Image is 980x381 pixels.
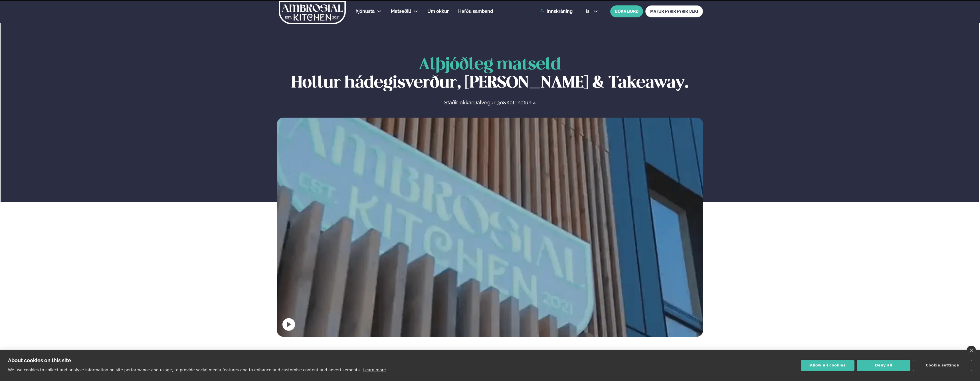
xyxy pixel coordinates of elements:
[506,99,536,106] a: Katrinatun 4
[355,8,375,15] a: Þjónusta
[857,360,910,371] button: Deny all
[458,8,493,15] a: Hafðu samband
[427,9,449,14] span: Um okkur
[645,5,703,17] a: MATUR FYRIR FYRIRTÆKI
[967,346,976,355] a: close
[419,57,561,73] span: Alþjóðleg matseld
[913,360,972,371] button: Cookie settings
[581,9,603,14] button: is
[278,1,346,24] img: logo
[586,9,591,14] span: is
[801,360,854,371] button: Allow all cookies
[427,8,449,15] a: Um okkur
[355,9,375,14] span: Þjónusta
[363,368,386,372] a: Learn more
[391,9,411,14] span: Matseðill
[540,9,573,14] a: Innskráning
[277,56,703,92] h1: Hollur hádegisverður, [PERSON_NAME] & Takeaway.
[473,99,503,106] a: Dalvegur 30
[8,357,71,363] strong: About cookies on this site
[382,99,598,106] p: Staðir okkar &
[8,368,361,372] p: We use cookies to collect and analyse information on site performance and usage, to provide socia...
[610,5,643,17] button: BÓKA BORÐ
[458,9,493,14] span: Hafðu samband
[391,8,411,15] a: Matseðill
